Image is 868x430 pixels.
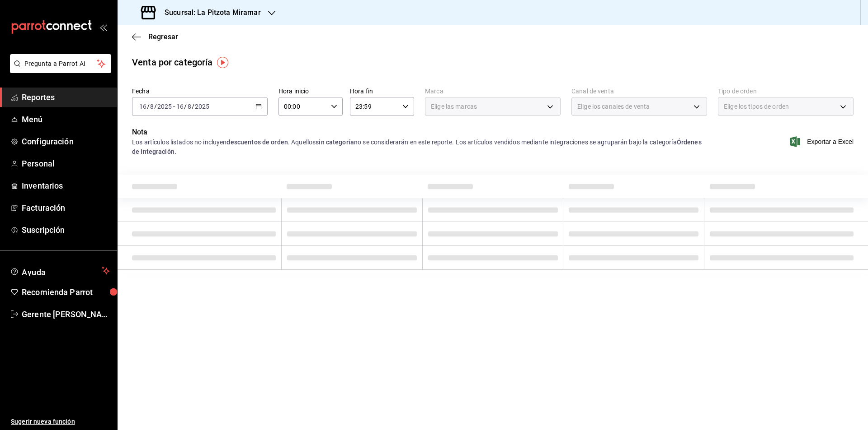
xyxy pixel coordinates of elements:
[22,308,110,320] span: Gerente [PERSON_NAME]
[22,157,110,170] span: Personal
[718,88,854,94] label: Tipo de orden
[217,57,228,68] img: Tooltip marker
[154,103,157,110] span: /
[577,102,650,111] span: Elige los canales de venta
[571,88,707,94] label: Canal de venta
[176,103,184,110] input: --
[22,91,110,103] span: Reportes
[22,265,98,276] span: Ayuda
[22,202,110,214] span: Facturación
[173,103,175,110] span: -
[792,136,854,147] button: Exportar a Excel
[278,88,343,94] label: Hora inicio
[22,135,110,148] span: Configuración
[132,138,707,157] div: Los artículos listados no incluyen . Aquellos no se considerarán en este reporte. Los artículos v...
[157,103,172,110] input: ----
[99,23,107,31] button: open_drawer_menu
[139,103,147,110] input: --
[6,65,111,75] a: Pregunta a Parrot AI
[132,55,213,69] div: Venta por categoría
[10,54,111,73] button: Pregunta a Parrot AI
[22,113,110,125] span: Menú
[316,139,354,146] strong: sin categoría
[187,103,192,110] input: --
[22,224,110,236] span: Suscripción
[157,7,261,18] h3: Sucursal: La Pitzota Miramar
[24,59,97,69] span: Pregunta a Parrot AI
[192,103,194,110] span: /
[148,32,178,41] span: Regresar
[184,103,187,110] span: /
[132,32,178,41] button: Regresar
[724,102,789,111] span: Elige los tipos de orden
[22,286,110,298] span: Recomienda Parrot
[431,102,477,111] span: Elige las marcas
[11,417,110,426] span: Sugerir nueva función
[150,103,154,110] input: --
[226,139,288,146] strong: descuentos de orden
[425,88,561,94] label: Marca
[194,103,210,110] input: ----
[22,180,110,192] span: Inventarios
[147,103,150,110] span: /
[350,88,414,94] label: Hora fin
[132,88,268,94] label: Fecha
[132,127,707,138] p: Nota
